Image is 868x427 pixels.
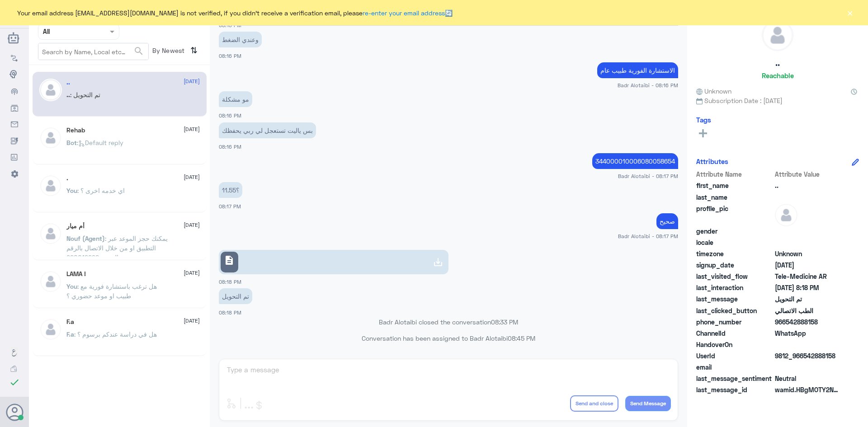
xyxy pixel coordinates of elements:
[696,249,773,258] span: timezone
[696,362,773,372] span: email
[491,318,518,326] span: 08:33 PM
[77,187,125,194] span: : اي خدمه اخرى ؟
[762,71,794,80] h6: Reachable
[66,330,74,338] span: F.a
[184,173,200,181] span: [DATE]
[696,385,773,394] span: last_message_id
[696,260,773,270] span: signup_date
[625,396,671,411] button: Send Message
[696,283,773,292] span: last_interaction
[66,270,86,278] h5: LAMA !
[66,235,168,261] span: : يمكنك حجز الموعد عبر التطبيق او من خلال الاتصال بالرقم الموحد 920012222
[39,127,62,149] img: defaultAdmin.png
[845,8,854,17] button: ×
[775,58,780,68] h5: ..
[219,22,241,28] span: 08:15 PM
[219,203,241,209] span: 08:17 PM
[775,374,840,383] span: 0
[592,153,678,169] p: 2/8/2025, 8:17 PM
[224,255,235,266] span: description
[696,169,773,179] span: Attribute Name
[696,204,773,225] span: profile_pic
[696,86,731,96] span: Unknown
[219,279,241,285] span: 08:18 PM
[696,238,773,247] span: locale
[219,333,678,343] p: Conversation has been assigned to Badr Alotaibi
[70,91,100,99] span: : تم التحويل
[219,144,241,150] span: 08:16 PM
[696,192,773,202] span: last_name
[696,116,711,124] h6: Tags
[775,362,840,372] span: null
[762,20,793,51] img: defaultAdmin.png
[39,174,62,197] img: defaultAdmin.png
[696,157,728,165] h6: Attributes
[184,125,200,133] span: [DATE]
[618,81,678,89] span: Badr Alotaibi - 08:16 PM
[184,221,200,229] span: [DATE]
[508,334,535,342] span: 08:45 PM
[775,351,840,361] span: 9812_966542888158
[696,317,773,327] span: phone_number
[775,272,840,281] span: Tele-Medicine AR
[66,282,157,300] span: : هل ترغب باستشارة فورية مع طبيب او موعد حضوري ؟
[6,404,23,421] button: Avatar
[618,172,678,180] span: Badr Alotaibi - 08:17 PM
[570,395,618,412] button: Send and close
[775,238,840,247] span: null
[66,187,77,194] span: You
[696,181,773,190] span: first_name
[775,306,840,315] span: الطب الاتصالي
[775,204,797,226] img: defaultAdmin.png
[219,317,678,327] p: Badr Alotaibi closed the conversation
[696,351,773,361] span: UserId
[66,127,85,134] h5: Rehab
[219,32,262,47] p: 2/8/2025, 8:16 PM
[219,182,242,198] p: 2/8/2025, 8:17 PM
[74,330,157,338] span: : هل في دراسة عندكم برسوم ؟
[66,318,74,326] h5: F.a
[775,385,840,394] span: wamid.HBgMOTY2NTQyODg4MTU4FQIAEhggOUNEODcyRUU2RkUwNUIyNjUxNUYyRjk1QUJFN0E3N0YA
[219,288,252,304] p: 2/8/2025, 8:18 PM
[39,270,62,293] img: defaultAdmin.png
[696,294,773,304] span: last_message
[618,232,678,240] span: Badr Alotaibi - 08:17 PM
[775,283,840,292] span: 2025-08-02T17:18:58.518Z
[219,113,241,118] span: 08:16 PM
[775,226,840,236] span: null
[66,235,105,242] span: Nouf (Agent)
[775,249,840,258] span: Unknown
[77,139,123,146] span: : Default reply
[39,79,62,101] img: defaultAdmin.png
[219,53,241,59] span: 08:16 PM
[775,260,840,270] span: 2025-08-02T17:01:03.804Z
[656,213,678,229] p: 2/8/2025, 8:17 PM
[66,174,68,182] h5: .
[39,318,62,341] img: defaultAdmin.png
[696,96,859,105] span: Subscription Date : [DATE]
[696,340,773,349] span: HandoverOn
[66,91,70,99] span: ..
[775,294,840,304] span: تم التحويل
[133,44,144,59] button: search
[696,272,773,281] span: last_visited_flow
[775,181,840,190] span: ..
[39,222,62,245] img: defaultAdmin.png
[38,43,148,60] input: Search by Name, Local etc…
[184,269,200,277] span: [DATE]
[597,62,678,78] p: 2/8/2025, 8:16 PM
[219,250,448,274] a: description
[133,46,144,56] span: search
[66,139,77,146] span: Bot
[775,328,840,338] span: 2
[219,91,252,107] p: 2/8/2025, 8:16 PM
[696,328,773,338] span: ChannelId
[17,8,453,18] span: Your email address [EMAIL_ADDRESS][DOMAIN_NAME] is not verified, if you didn't receive a verifica...
[66,79,70,86] h5: ..
[149,43,187,61] span: By Newest
[696,226,773,236] span: gender
[775,340,840,349] span: null
[184,77,200,85] span: [DATE]
[775,169,840,179] span: Attribute Value
[66,282,77,290] span: You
